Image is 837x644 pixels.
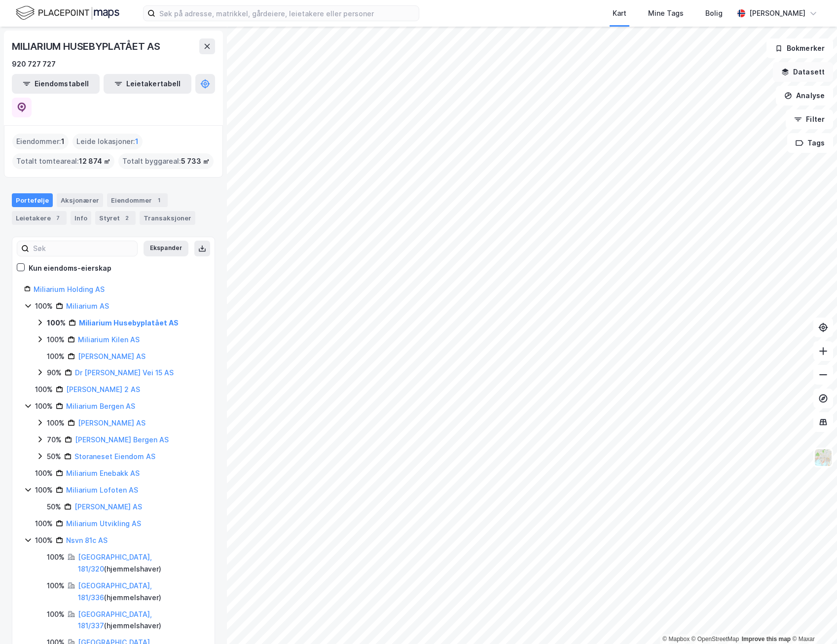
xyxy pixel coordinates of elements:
[75,368,174,377] a: Dr [PERSON_NAME] Vei 15 AS
[705,7,723,19] div: Bolig
[47,334,65,346] div: 100%
[12,74,100,94] button: Eiendomstabell
[79,155,110,167] span: 12 874 ㎡
[144,241,188,256] button: Ekspander
[78,335,140,344] a: Miliarium Kilen AS
[57,193,103,207] div: Aksjonærer
[154,195,164,205] div: 1
[648,7,684,19] div: Mine Tags
[47,367,62,379] div: 90%
[12,153,114,169] div: Totalt tomteareal :
[47,501,61,513] div: 50%
[78,608,203,632] div: ( hjemmelshaver )
[766,38,833,58] button: Bokmerker
[61,136,65,147] span: 1
[35,467,53,479] div: 100%
[140,211,195,225] div: Transaksjoner
[776,86,833,106] button: Analyse
[71,211,91,225] div: Info
[78,580,203,604] div: ( hjemmelshaver )
[691,636,739,643] a: OpenStreetMap
[95,211,136,225] div: Styret
[613,7,626,19] div: Kart
[78,551,203,575] div: ( hjemmelshaver )
[12,38,162,54] div: MILIARIUM HUSEBYPLATÅET AS
[66,385,140,394] a: [PERSON_NAME] 2 AS
[47,580,65,592] div: 100%
[35,484,53,496] div: 100%
[788,597,837,644] div: Kontrollprogram for chat
[787,133,833,153] button: Tags
[155,6,419,21] input: Søk på adresse, matrikkel, gårdeiere, leietakere eller personer
[78,581,152,602] a: [GEOGRAPHIC_DATA], 181/336
[74,502,142,511] a: [PERSON_NAME] AS
[66,402,135,410] a: Miliarium Bergen AS
[135,136,139,147] span: 1
[29,262,111,274] div: Kun eiendoms-eierskap
[788,597,837,644] iframe: Chat Widget
[814,448,833,467] img: Z
[66,302,109,310] a: Miliarium AS
[47,608,65,620] div: 100%
[773,62,833,82] button: Datasett
[75,435,169,444] a: [PERSON_NAME] Bergen AS
[47,351,65,362] div: 100%
[12,211,67,225] div: Leietakere
[79,319,179,327] a: Miliarium Husebyplatået AS
[78,352,146,360] a: [PERSON_NAME] AS
[47,434,62,446] div: 70%
[66,486,138,494] a: Miliarium Lofoten AS
[16,4,119,22] img: logo.f888ab2527a4732fd821a326f86c7f29.svg
[181,155,210,167] span: 5 733 ㎡
[66,536,108,544] a: Nsvn 81c AS
[74,452,155,461] a: Storaneset Eiendom AS
[34,285,105,293] a: Miliarium Holding AS
[29,241,137,256] input: Søk
[662,636,690,643] a: Mapbox
[35,400,53,412] div: 100%
[47,451,61,463] div: 50%
[35,518,53,530] div: 100%
[107,193,168,207] div: Eiendommer
[742,636,791,643] a: Improve this map
[66,469,140,477] a: Miliarium Enebakk AS
[35,384,53,395] div: 100%
[35,300,53,312] div: 100%
[47,551,65,563] div: 100%
[66,519,141,528] a: Miliarium Utvikling AS
[47,317,66,329] div: 100%
[786,109,833,129] button: Filter
[12,134,69,149] div: Eiendommer :
[12,193,53,207] div: Portefølje
[118,153,214,169] div: Totalt byggareal :
[122,213,132,223] div: 2
[78,419,146,427] a: [PERSON_NAME] AS
[12,58,56,70] div: 920 727 727
[53,213,63,223] div: 7
[35,535,53,546] div: 100%
[749,7,805,19] div: [PERSON_NAME]
[78,610,152,630] a: [GEOGRAPHIC_DATA], 181/337
[73,134,143,149] div: Leide lokasjoner :
[104,74,191,94] button: Leietakertabell
[78,553,152,573] a: [GEOGRAPHIC_DATA], 181/320
[47,417,65,429] div: 100%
